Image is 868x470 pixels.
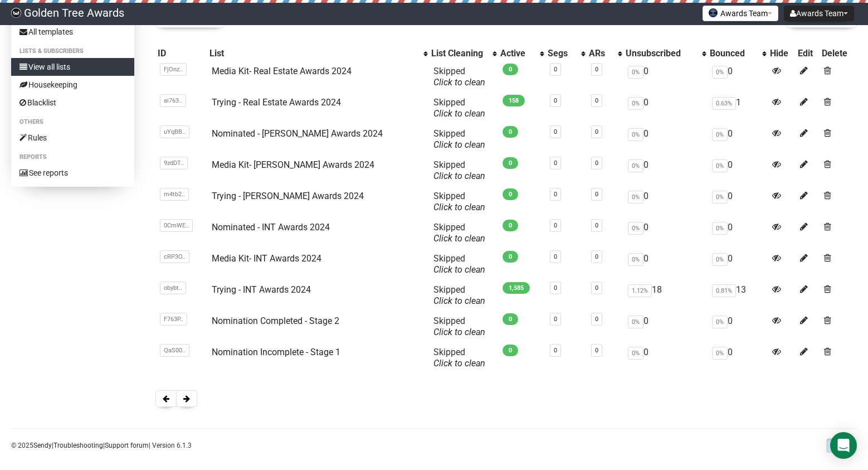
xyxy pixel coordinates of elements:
[503,251,518,263] span: 0
[11,129,134,147] a: Rules
[712,191,728,203] span: 0%
[11,23,134,41] a: All templates
[11,45,134,58] li: Lists & subscribers
[212,316,339,326] a: Nomination Completed - Stage 2
[595,128,598,135] a: 0
[628,191,643,203] span: 0%
[209,48,418,59] div: List
[623,93,708,124] td: 0
[554,347,557,354] a: 0
[503,313,518,325] span: 0
[628,222,643,235] span: 0%
[160,157,188,169] span: 9zdDT..
[433,233,485,244] a: Click to clean
[554,128,557,135] a: 0
[160,63,187,76] span: FjOnz..
[623,249,708,280] td: 0
[158,48,204,59] div: ID
[708,155,767,186] td: 0
[595,97,598,104] a: 0
[712,253,728,266] span: 0%
[433,222,485,244] span: Skipped
[160,94,186,107] span: ai763..
[628,284,652,297] span: 1.12%
[623,342,708,374] td: 0
[429,46,498,61] th: List Cleaning: No sort applied, activate to apply an ascending sort
[589,48,612,59] div: ARs
[433,108,485,119] a: Click to clean
[433,347,485,369] span: Skipped
[105,442,149,449] a: Support forum
[433,128,485,150] span: Skipped
[212,284,311,295] a: Trying - INT Awards 2024
[708,217,767,249] td: 0
[554,159,557,167] a: 0
[708,311,767,342] td: 0
[503,282,530,294] span: 1,585
[554,97,557,104] a: 0
[433,77,485,88] a: Click to clean
[595,347,598,354] a: 0
[554,316,557,323] a: 0
[595,159,598,167] a: 0
[710,48,756,59] div: Bounced
[433,295,485,306] a: Click to clean
[712,128,728,141] span: 0%
[498,46,545,61] th: Active: No sort applied, activate to apply an ascending sort
[708,46,767,61] th: Bounced: No sort applied, activate to apply an ascending sort
[433,358,485,369] a: Click to clean
[433,253,485,275] span: Skipped
[822,48,855,59] div: Delete
[628,347,643,360] span: 0%
[623,155,708,186] td: 0
[628,159,643,172] span: 0%
[53,442,103,449] a: Troubleshooting
[433,97,485,119] span: Skipped
[623,186,708,217] td: 0
[548,48,576,59] div: Segs
[595,222,598,229] a: 0
[712,284,736,297] span: 0.81%
[503,126,518,138] span: 0
[554,253,557,260] a: 0
[11,115,134,129] li: Others
[708,342,767,374] td: 0
[160,282,186,294] span: obybt..
[708,280,767,311] td: 13
[503,157,518,169] span: 0
[628,128,643,141] span: 0%
[11,164,134,182] a: See reports
[33,442,52,449] a: Sendy
[160,250,189,263] span: cRP3O..
[708,249,767,280] td: 0
[623,217,708,249] td: 0
[708,61,767,93] td: 0
[712,222,728,235] span: 0%
[712,97,736,110] span: 0.63%
[712,66,728,79] span: 0%
[623,46,708,61] th: Unsubscribed: No sort applied, activate to apply an ascending sort
[212,222,330,232] a: Nominated - INT Awards 2024
[709,8,718,17] img: favicons
[712,316,728,328] span: 0%
[433,327,485,337] a: Click to clean
[784,6,854,21] button: Awards Team
[160,344,189,357] span: QaS00..
[212,253,321,264] a: Media Kit- INT Awards 2024
[212,159,374,170] a: Media Kit- [PERSON_NAME] Awards 2024
[503,188,518,200] span: 0
[433,171,485,181] a: Click to clean
[628,97,643,110] span: 0%
[768,46,796,61] th: Hide: No sort applied, sorting is disabled
[11,151,134,164] li: Reports
[554,191,557,198] a: 0
[11,8,21,18] img: f8b559bad824ed76f7defaffbc1b54fa
[796,46,820,61] th: Edit: No sort applied, sorting is disabled
[503,64,518,75] span: 0
[628,253,643,266] span: 0%
[160,219,193,232] span: 0CmWE..
[212,128,383,139] a: Nominated - [PERSON_NAME] Awards 2024
[708,124,767,155] td: 0
[433,284,485,306] span: Skipped
[595,253,598,260] a: 0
